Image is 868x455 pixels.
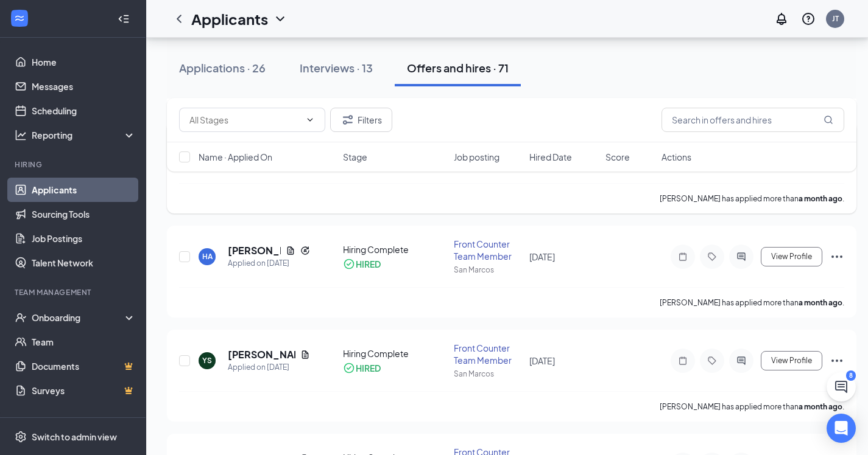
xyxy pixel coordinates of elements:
div: Interviews · 13 [300,60,373,75]
a: Sourcing Tools [32,202,136,226]
svg: Document [300,350,310,359]
svg: ChevronDown [305,115,315,125]
a: Talent Network [32,251,136,275]
div: JT [832,13,839,24]
a: Home [32,50,136,74]
a: Scheduling [32,99,136,123]
button: View Profile [761,247,822,266]
div: Team Management [15,287,133,297]
div: HIRED [356,362,381,374]
svg: Reapply [300,246,310,255]
span: Name · Applied On [199,151,272,163]
a: DocumentsCrown [32,354,136,378]
div: Open Intercom Messenger [827,414,856,443]
span: Score [605,151,630,163]
div: Hiring Complete [343,347,446,359]
b: a month ago [799,402,842,411]
span: Hired Date [529,151,572,163]
svg: Tag [705,356,719,366]
p: [PERSON_NAME] has applied more than . [660,401,844,412]
svg: QuestionInfo [801,12,816,26]
svg: Ellipses [830,249,844,264]
svg: Analysis [15,129,27,141]
svg: Ellipses [830,353,844,368]
svg: Collapse [118,13,130,25]
span: Actions [662,151,691,163]
svg: Note [676,356,690,366]
svg: ActiveChat [734,252,749,262]
div: Front Counter Team Member [454,342,523,366]
svg: MagnifyingGlass [824,115,833,125]
div: HA [202,251,213,262]
svg: ChatActive [834,380,849,394]
svg: ActiveChat [734,356,749,366]
p: [PERSON_NAME] has applied more than . [660,297,844,308]
div: Reporting [32,129,136,141]
button: ChatActive [827,372,856,401]
div: Hiring [15,159,133,170]
input: All Stages [189,113,300,127]
a: Team [32,330,136,354]
div: Applications · 26 [179,60,266,75]
svg: ChevronLeft [172,12,186,26]
svg: ChevronDown [273,12,288,26]
span: [DATE] [529,355,555,366]
svg: Tag [705,252,719,262]
div: Applied on [DATE] [228,257,310,269]
div: YS [202,355,212,366]
a: Messages [32,74,136,99]
a: Job Postings [32,226,136,251]
h5: [PERSON_NAME] [228,348,295,361]
a: Applicants [32,178,136,202]
div: HIRED [356,258,381,270]
span: View Profile [771,356,812,365]
div: Offers and hires · 71 [407,60,509,75]
span: Stage [343,151,367,163]
span: [DATE] [529,251,555,262]
div: Applied on [DATE] [228,361,310,373]
svg: Note [676,252,690,262]
div: San Marcos [454,369,523,379]
svg: Document [286,246,295,255]
div: Front Counter Team Member [454,238,523,262]
svg: UserCheck [15,311,27,324]
svg: Settings [15,431,27,443]
div: Onboarding [32,311,125,324]
svg: CheckmarkCircle [343,362,355,374]
div: 8 [846,370,856,381]
div: San Marcos [454,265,523,275]
button: Filter Filters [330,108,392,132]
svg: CheckmarkCircle [343,258,355,270]
h5: [PERSON_NAME] [228,244,281,257]
a: SurveysCrown [32,378,136,403]
p: [PERSON_NAME] has applied more than . [660,193,844,204]
div: Hiring Complete [343,243,446,255]
svg: Notifications [774,12,789,26]
h1: Applicants [191,9,268,29]
span: View Profile [771,252,812,261]
svg: Filter [340,113,355,127]
input: Search in offers and hires [662,108,844,132]
b: a month ago [799,194,842,203]
button: View Profile [761,351,822,370]
svg: WorkstreamLogo [13,12,26,24]
b: a month ago [799,298,842,307]
span: Job posting [454,151,499,163]
div: Switch to admin view [32,431,117,443]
